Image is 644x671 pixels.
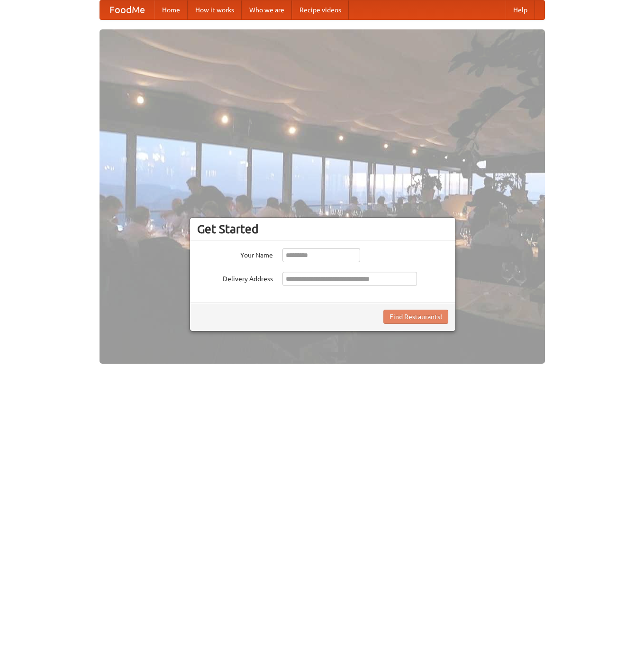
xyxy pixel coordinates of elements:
[154,0,188,19] a: Home
[100,0,154,19] a: FoodMe
[383,310,448,324] button: Find Restaurants!
[197,222,448,236] h3: Get Started
[188,0,242,19] a: How it works
[292,0,349,19] a: Recipe videos
[506,0,535,19] a: Help
[197,248,273,260] label: Your Name
[242,0,292,19] a: Who we are
[197,272,273,284] label: Delivery Address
